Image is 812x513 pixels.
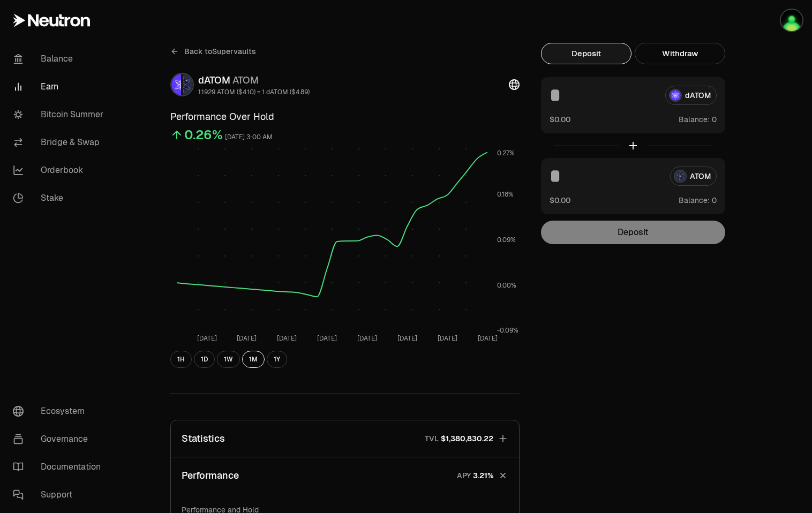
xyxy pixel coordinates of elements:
[194,351,215,368] button: 1D
[267,351,287,368] button: 1Y
[497,149,515,157] tspan: 0.27%
[170,43,256,60] a: Back toSupervaults
[679,195,710,206] span: Balance:
[4,129,116,156] a: Bridge & Swap
[635,43,725,64] button: Withdraw
[441,433,493,444] span: $1,380,830.22
[4,481,116,509] a: Support
[550,194,570,206] button: $0.00
[171,420,519,457] button: StatisticsTVL$1,380,830.22
[425,433,439,444] p: TVL
[4,156,116,184] a: Orderbook
[171,457,519,494] button: PerformanceAPY
[4,397,116,425] a: Ecosystem
[225,131,273,144] div: [DATE] 3:00 AM
[497,190,514,199] tspan: 0.18%
[171,74,181,95] img: dATOM Logo
[197,334,217,343] tspan: [DATE]
[4,184,116,212] a: Stake
[679,114,710,125] span: Balance:
[4,45,116,73] a: Balance
[198,73,310,88] div: dATOM
[357,334,377,343] tspan: [DATE]
[541,43,631,64] button: Deposit
[497,236,516,244] tspan: 0.09%
[198,88,310,96] div: 1.1929 ATOM ($4.10) = 1 dATOM ($4.89)
[232,74,259,86] span: ATOM
[237,334,257,343] tspan: [DATE]
[781,10,802,31] img: brainKID
[438,334,457,343] tspan: [DATE]
[497,326,518,335] tspan: -0.09%
[4,425,116,453] a: Governance
[182,431,225,446] p: Statistics
[170,351,192,368] button: 1H
[184,46,256,57] span: Back to Supervaults
[397,334,417,343] tspan: [DATE]
[478,334,498,343] tspan: [DATE]
[182,468,239,483] p: Performance
[317,334,337,343] tspan: [DATE]
[4,453,116,481] a: Documentation
[184,126,223,144] div: 0.26%
[497,281,516,290] tspan: 0.00%
[170,109,520,124] h3: Performance Over Hold
[242,351,265,368] button: 1M
[4,73,116,101] a: Earn
[550,114,570,125] button: $0.00
[217,351,240,368] button: 1W
[457,470,471,481] p: APY
[183,74,193,95] img: ATOM Logo
[4,101,116,129] a: Bitcoin Summer
[277,334,297,343] tspan: [DATE]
